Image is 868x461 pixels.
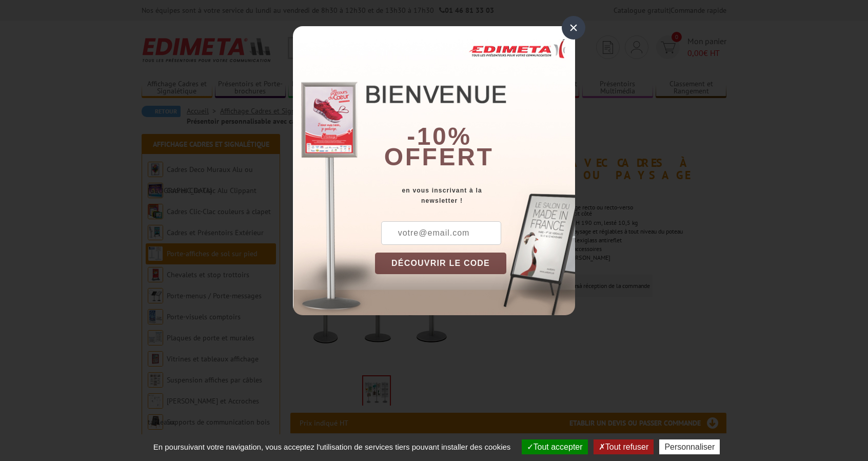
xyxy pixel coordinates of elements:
[407,123,471,150] b: -10%
[659,439,720,454] button: Personnaliser (fenêtre modale)
[381,221,501,245] input: votre@email.com
[562,16,585,40] div: ×
[594,439,654,454] button: Tout refuser
[148,443,516,451] span: En poursuivant votre navigation, vous acceptez l'utilisation de services tiers pouvant installer ...
[375,185,575,206] div: en vous inscrivant à la newsletter !
[375,253,506,274] button: DÉCOUVRIR LE CODE
[384,143,494,170] font: offert
[522,439,588,454] button: Tout accepter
